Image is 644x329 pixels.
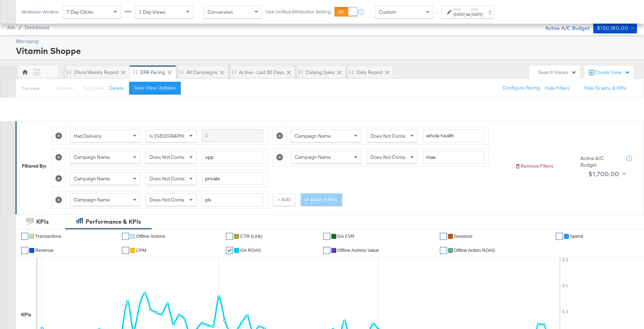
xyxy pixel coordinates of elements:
label: End: [471,7,483,12]
div: Active - Last 30 Days [239,69,284,76]
button: $1,700.00 [585,168,627,180]
span: 7 Day Clicks [67,9,93,15]
span: Rename [55,85,73,91]
a: ✔ [226,233,233,240]
button: + Add [273,193,295,206]
div: Vitamin Shoppe [16,45,635,57]
a: ✔ [323,233,330,240]
button: Configure Pacing [498,82,545,94]
span: Does Not Contain [149,197,188,203]
span: Campaign Name [74,154,110,160]
div: Drag to reorder tab [349,70,353,74]
span: GA ROAS [240,248,261,253]
span: / [15,25,25,30]
div: $150,180.00 [597,24,628,32]
span: Campaign Name [74,197,110,203]
div: Drag to reorder tab [299,70,302,74]
div: [DATE] [471,12,483,17]
span: Spend [570,234,583,239]
div: Save View Updates [134,85,176,91]
label: Use Unified Attribution Setting: [265,8,332,15]
span: GA CVR [337,234,355,239]
div: Managing: [16,38,635,45]
a: ✔ [21,247,28,254]
div: Daily Report [356,69,383,76]
a: ✔ [556,233,563,240]
div: $1,700.00 [588,169,619,179]
span: Conversion [208,9,233,15]
label: Start: [454,7,465,12]
a: ✔ [122,233,129,240]
div: Active A/C Budget [538,22,590,33]
span: Revenue [35,248,54,253]
div: Drag to reorder tab [179,70,183,74]
input: Enter a search term [423,151,484,164]
div: This View: [21,86,40,91]
span: Does Not Contain [370,133,409,139]
input: Enter a search term [423,129,484,142]
div: Olivia Weekly Report [74,69,119,76]
span: Campaign Name [295,133,331,139]
input: Enter a search term [202,151,263,164]
button: Remove Filters [515,163,553,169]
div: Performance & KPIs [86,218,141,226]
span: Transactions [35,234,61,239]
div: Filtered By: [22,163,47,169]
button: Hide Filters [545,85,570,92]
span: 1 Day Views [139,9,166,15]
span: Does Not Contain [370,154,409,160]
div: Drag to reorder tab [67,70,71,74]
span: Offline Actions Value [337,248,379,253]
a: ✔ [226,247,233,254]
a: ✔ [440,233,447,240]
div: Drag to reorder tab [133,70,137,74]
div: OC [33,70,41,77]
div: DPA Pacing [140,69,165,76]
a: Dashboard [25,25,49,30]
div: Create View [595,69,630,76]
div: Attribution Window: [21,10,59,14]
span: Custom [379,9,396,15]
span: CTR (Link) [240,234,262,239]
span: Sessions [454,234,473,239]
div: Active A/C Budget [581,155,619,168]
span: Is [GEOGRAPHIC_DATA] [149,133,203,139]
div: All Campaigns [186,69,217,76]
input: Enter a search term [202,129,263,142]
input: Enter a search term [202,172,263,185]
div: KPIs [36,218,49,226]
div: Catalog Sales [306,69,335,76]
span: ↑ [434,12,441,14]
div: [DATE] [454,12,465,17]
span: Campaign Name [295,154,331,160]
span: Does Not Contain [149,175,188,182]
button: $150,180.00 [593,22,637,33]
a: ✔ [323,247,330,254]
div: Search Views [538,69,577,76]
input: Enter a search term [202,193,263,206]
span: Offline Action ROAS [454,248,495,253]
div: Drag to reorder tab [232,70,236,74]
a: ✔ [122,247,129,254]
a: ✔ [21,233,28,240]
span: Had Delivery [74,133,102,139]
strong: to [465,12,471,17]
button: Save View Updates [129,82,181,94]
a: ✔ [440,247,447,254]
span: Ads [7,25,15,30]
button: Delete [109,85,124,92]
span: Does Not Contain [149,154,188,160]
span: Offline Actions [136,234,165,239]
div: KPIs [21,311,31,318]
span: Duplicate [83,85,104,91]
span: Campaign Name [74,175,110,182]
button: Hide Graphs & KPIs [584,85,626,92]
span: CPM [136,248,146,253]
